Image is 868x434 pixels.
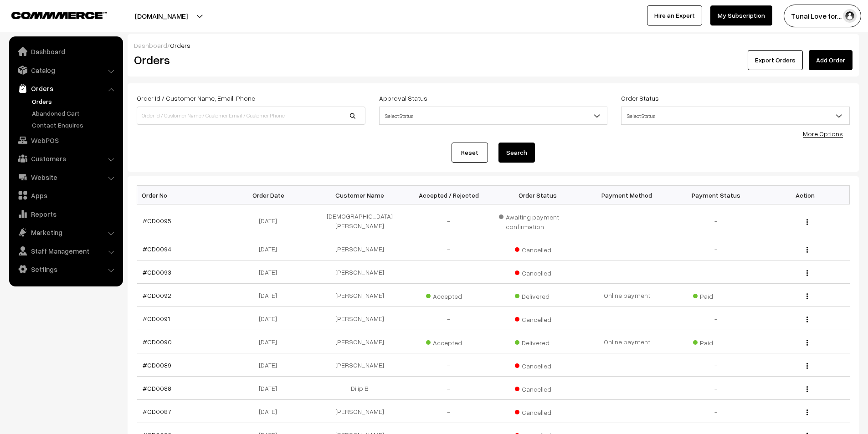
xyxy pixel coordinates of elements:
td: - [404,400,493,423]
span: Select Status [380,108,607,124]
th: Payment Status [672,186,761,204]
span: Cancelled [515,359,560,371]
span: Cancelled [515,266,560,278]
td: [DATE] [226,307,315,330]
td: - [672,260,761,284]
a: #OD0094 [143,245,171,253]
a: Contact Enquires [30,120,120,130]
td: [PERSON_NAME] [315,330,405,353]
a: #OD0095 [143,217,171,225]
td: [DATE] [226,377,315,400]
img: Menu [806,340,808,346]
td: - [672,400,761,423]
td: - [404,307,493,330]
a: Hire an Expert [647,5,702,26]
img: Menu [806,247,808,253]
td: [DATE] [226,330,315,353]
img: Menu [806,293,808,299]
img: Menu [806,219,808,225]
td: [DEMOGRAPHIC_DATA][PERSON_NAME] [315,204,405,237]
span: Awaiting payment confirmation [499,210,577,231]
a: #OD0091 [143,315,170,322]
td: [DATE] [226,237,315,260]
img: Menu [806,409,808,415]
td: [PERSON_NAME] [315,284,405,307]
td: - [404,353,493,377]
a: Orders [11,80,120,97]
td: [DATE] [226,204,315,237]
a: Staff Management [11,243,120,259]
span: Select Status [379,107,608,125]
a: Customers [11,150,120,167]
a: Apps [11,187,120,204]
td: [DATE] [226,353,315,377]
button: Tunai Love for… [784,5,861,27]
a: #OD0092 [143,291,171,299]
td: [PERSON_NAME] [315,400,405,423]
span: Orders [170,41,190,49]
td: [DATE] [226,284,315,307]
a: Dashboard [11,43,120,60]
td: - [672,237,761,260]
a: Marketing [11,224,120,240]
span: Delivered [515,336,560,347]
td: Dilip B [315,377,405,400]
span: Select Status [621,108,849,124]
div: / [134,41,853,50]
td: [PERSON_NAME] [315,307,405,330]
span: Accepted [426,289,472,301]
td: [DATE] [226,400,315,423]
a: Reset [452,143,488,163]
label: Order Status [621,93,659,103]
h2: Orders [134,53,365,67]
a: #OD0087 [143,408,171,415]
img: Menu [806,270,808,276]
button: Search [498,143,535,163]
td: [PERSON_NAME] [315,260,405,284]
span: Paid [693,336,739,347]
img: COMMMERCE [11,12,107,19]
span: Paid [693,289,739,301]
td: - [404,377,493,400]
span: Cancelled [515,382,560,394]
th: Order No [137,186,226,204]
img: Menu [806,363,808,369]
td: Online payment [582,284,672,307]
a: #OD0090 [143,338,172,346]
a: Settings [11,261,120,277]
button: [DOMAIN_NAME] [103,5,220,27]
a: Reports [11,206,120,222]
td: - [672,377,761,400]
td: - [672,204,761,237]
span: Cancelled [515,243,560,255]
span: Select Status [621,107,850,125]
span: Accepted [426,336,472,347]
a: More Options [803,130,843,138]
th: Order Status [493,186,583,204]
th: Accepted / Rejected [404,186,493,204]
td: - [672,307,761,330]
th: Payment Method [582,186,672,204]
span: Cancelled [515,312,560,324]
a: Abandoned Cart [30,108,120,118]
td: [DATE] [226,260,315,284]
img: user [843,9,857,23]
a: Website [11,169,120,185]
th: Customer Name [315,186,405,204]
th: Action [760,186,850,204]
label: Approval Status [379,93,427,103]
input: Order Id / Customer Name / Customer Email / Customer Phone [137,107,365,125]
span: Delivered [515,289,560,301]
td: - [672,353,761,377]
a: #OD0093 [143,268,171,276]
a: Add Order [809,50,853,70]
a: Catalog [11,62,120,78]
a: WebPOS [11,132,120,148]
label: Order Id / Customer Name, Email, Phone [137,93,255,103]
a: COMMMERCE [11,9,91,20]
img: Menu [806,317,808,322]
img: Menu [806,386,808,392]
td: [PERSON_NAME] [315,353,405,377]
a: Orders [30,97,120,106]
a: My Subscription [710,5,772,26]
